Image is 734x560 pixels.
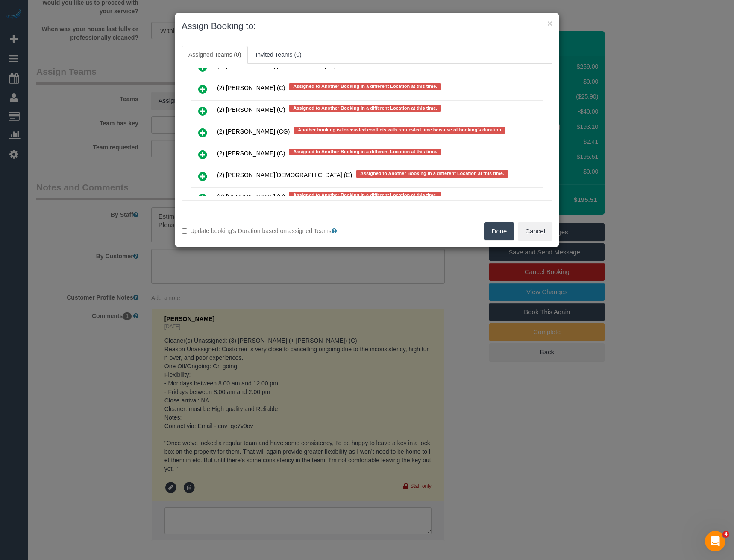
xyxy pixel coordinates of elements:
[518,222,552,240] button: Cancel
[217,63,336,70] span: (2) [PERSON_NAME] [PERSON_NAME] (C)
[217,194,285,201] span: (2) [PERSON_NAME] (C)
[547,19,552,28] button: ×
[289,105,441,112] span: Assigned to Another Booking in a different Location at this time.
[182,20,552,32] h3: Assign Booking to:
[182,228,187,234] input: Update booking's Duration based on assigned Teams
[182,46,248,64] a: Assigned Teams (0)
[217,150,285,157] span: (2) [PERSON_NAME] (C)
[217,106,285,113] span: (2) [PERSON_NAME] (C)
[217,85,285,91] span: (2) [PERSON_NAME] (C)
[249,46,308,64] a: Invited Teams (0)
[705,531,725,551] iframe: Intercom live chat
[289,149,441,155] span: Assigned to Another Booking in a different Location at this time.
[484,222,514,240] button: Done
[182,227,361,235] label: Update booking's Duration based on assigned Teams
[294,127,505,134] span: Another booking is forecasted conflicts with requested time because of booking's duration
[722,531,729,538] span: 4
[217,172,352,179] span: (2) [PERSON_NAME][DEMOGRAPHIC_DATA] (C)
[356,170,508,177] span: Assigned to Another Booking in a different Location at this time.
[289,192,441,199] span: Assigned to Another Booking in a different Location at this time.
[289,83,441,90] span: Assigned to Another Booking in a different Location at this time.
[217,128,290,135] span: (2) [PERSON_NAME] (CG)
